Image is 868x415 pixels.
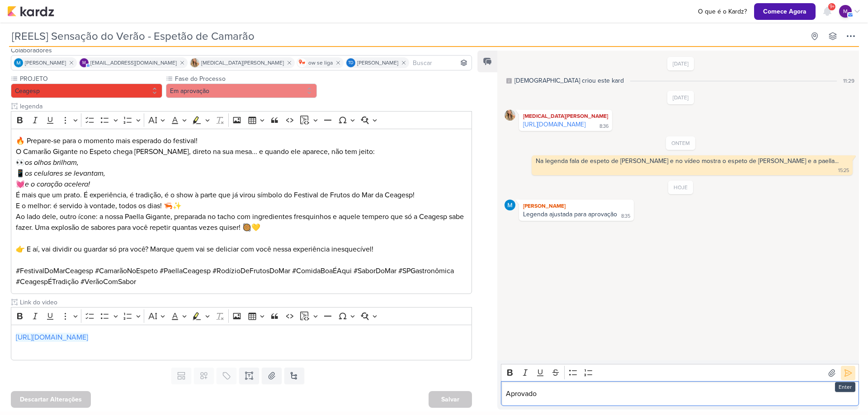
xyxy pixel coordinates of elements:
span: 9+ [830,3,835,10]
a: [URL][DOMAIN_NAME] [16,333,88,342]
button: Em aprovação [166,84,317,98]
p: É mais que um prato. É experiência, é tradição, é o show à parte que já virou símbolo do Festival... [16,190,467,211]
div: Editor editing area: main [11,325,472,360]
input: Kard Sem Título [9,28,805,44]
div: 11:29 [843,77,854,85]
p: 🔥 Prepare-se para o momento mais esperado do festival! [16,135,467,146]
a: [URL][DOMAIN_NAME] [523,121,585,128]
div: Thais de carvalho [346,58,355,67]
div: Editor toolbar [501,364,859,382]
div: Enter [835,382,855,392]
img: Yasmin Yumi [190,58,199,67]
div: 8:36 [599,123,609,130]
span: [MEDICAL_DATA][PERSON_NAME] [201,59,284,67]
span: [PERSON_NAME] [357,59,398,67]
img: MARIANA MIRANDA [505,200,515,210]
input: Texto sem título [18,298,472,307]
p: Aprovado [506,388,854,399]
div: mlegnaioli@gmail.com [80,58,89,67]
label: Fase do Processo [174,74,317,84]
div: Colaboradores [11,46,472,55]
div: [DEMOGRAPHIC_DATA] criou este kard [514,76,624,85]
img: ow se liga [297,58,307,67]
p: m [843,7,848,15]
p: 👉 E aí, vai dividir ou guardar só pra você? Marque quem vai se deliciar com você nessa experiênci... [16,244,467,266]
label: PROJETO [19,74,162,84]
img: Yasmin Yumi [505,110,515,121]
div: Editor toolbar [11,307,472,325]
p: Ao lado dele, outro ícone: a nossa Paella Gigante, preparada no tacho com ingredientes fresquinho... [16,211,467,244]
input: Texto sem título [18,102,472,111]
p: m [82,61,86,65]
div: [PERSON_NAME] [521,201,632,210]
p: Td [348,61,354,65]
i: os celulares se levantam, [25,169,105,178]
div: 15:25 [838,167,849,174]
button: Ceagesp [11,84,162,98]
div: 8:35 [621,213,630,220]
div: Editor editing area: main [501,381,859,406]
div: Na legenda fala de espeto de [PERSON_NAME] e no vídeo mostra o espeto de [PERSON_NAME] e a paella... [536,157,839,165]
span: ow se liga [308,59,333,67]
span: [EMAIL_ADDRESS][DOMAIN_NAME] [90,59,177,67]
a: O que é o Kardz? [694,7,750,16]
img: MARIANA MIRANDA [14,58,23,67]
div: Legenda ajustada para aprovação [523,210,617,218]
div: mlegnaioli@gmail.com [839,5,852,18]
div: Editor toolbar [11,111,472,129]
img: kardz.app [7,6,54,17]
p: O Camarão Gigante no Espeto chega [PERSON_NAME], direto na sua mesa... e quando ele aparece, não ... [16,146,467,190]
span: [PERSON_NAME] [25,59,66,67]
input: Buscar [411,57,470,68]
button: Comece Agora [754,3,816,20]
i: os olhos brilham, [25,158,79,167]
div: Editor editing area: main [11,129,472,294]
div: [MEDICAL_DATA][PERSON_NAME] [521,112,610,121]
i: e o coração acelera! [25,180,90,189]
p: #FestivalDoMarCeagesp #CamarãoNoEspeto #PaellaCeagesp #RodízioDeFrutosDoMar #ComidaBoaÉAqui #Sabo... [16,266,467,287]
